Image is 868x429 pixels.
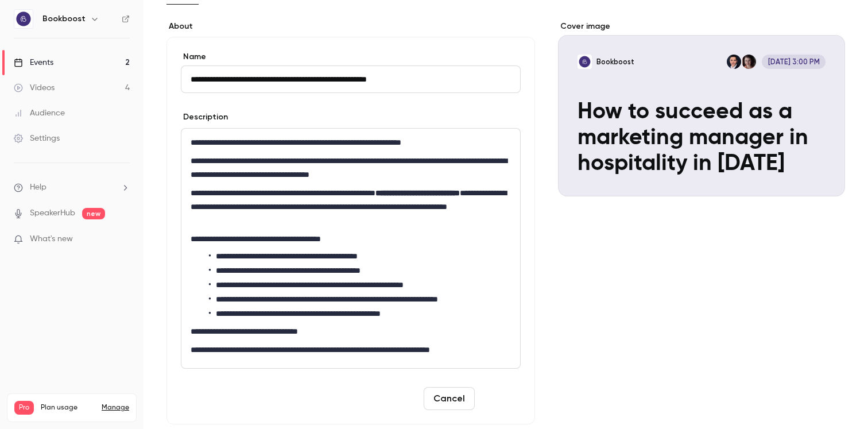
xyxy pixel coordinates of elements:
[30,207,75,219] a: SpeakerHub
[14,181,130,194] li: help-dropdown-opener
[42,13,86,25] h6: Bookboost
[116,234,130,245] iframe: Noticeable Trigger
[181,129,520,368] div: editor
[558,21,845,32] label: Cover image
[558,21,845,196] section: Cover image
[41,403,95,412] span: Plan usage
[181,111,228,123] label: Description
[181,51,521,63] label: Name
[14,133,60,144] div: Settings
[14,10,33,28] img: Bookboost
[14,57,53,68] div: Events
[181,128,521,369] section: description
[479,387,521,410] button: Save
[82,208,105,219] span: new
[14,401,34,415] span: Pro
[14,82,55,94] div: Videos
[14,107,65,119] div: Audience
[30,233,73,245] span: What's new
[166,21,535,32] label: About
[424,387,475,410] button: Cancel
[30,181,46,194] span: Help
[102,403,129,412] a: Manage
